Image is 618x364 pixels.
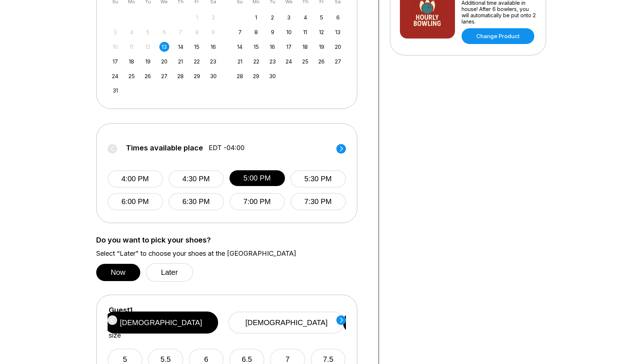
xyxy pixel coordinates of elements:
[235,27,245,37] div: Choose Sunday, September 7th, 2025
[108,193,163,210] button: 6:00 PM
[143,71,153,81] div: Choose Tuesday, August 26th, 2025
[333,12,343,22] div: Choose Saturday, September 6th, 2025
[268,27,278,37] div: Choose Tuesday, September 9th, 2025
[110,42,120,52] div: Not available Sunday, August 10th, 2025
[110,85,120,95] div: Choose Sunday, August 31st, 2025
[176,71,185,81] div: Choose Thursday, August 28th, 2025
[109,12,220,96] div: month 2025-08
[230,170,285,186] button: 5:00 PM
[126,144,203,152] span: Times available place
[290,193,346,210] button: 7:30 PM
[208,12,218,22] div: Not available Saturday, August 2nd, 2025
[169,170,224,188] button: 4:30 PM
[251,71,261,81] div: Choose Monday, September 29th, 2025
[284,12,294,22] div: Choose Wednesday, September 3rd, 2025
[462,28,534,44] a: Change Product
[300,42,310,52] div: Choose Thursday, September 18th, 2025
[127,57,137,66] div: Choose Monday, August 18th, 2025
[235,71,245,81] div: Choose Sunday, September 28th, 2025
[209,144,245,152] span: EDT -04:00
[228,312,344,334] button: [DEMOGRAPHIC_DATA]
[127,27,137,37] div: Not available Monday, August 4th, 2025
[235,42,245,52] div: Choose Sunday, September 14th, 2025
[251,42,261,52] div: Choose Monday, September 15th, 2025
[110,27,120,37] div: Not available Sunday, August 3rd, 2025
[235,57,245,66] div: Choose Sunday, September 21st, 2025
[104,312,218,334] button: [DEMOGRAPHIC_DATA]
[208,57,218,66] div: Choose Saturday, August 23rd, 2025
[96,236,368,244] label: Do you want to pick your shoes?
[109,306,133,314] label: Guest 1
[192,42,202,52] div: Choose Friday, August 15th, 2025
[251,12,261,22] div: Choose Monday, September 1st, 2025
[176,57,185,66] div: Choose Thursday, August 21st, 2025
[317,42,326,52] div: Choose Friday, September 19th, 2025
[96,264,140,281] button: Now
[284,57,294,66] div: Choose Wednesday, September 24th, 2025
[127,42,137,52] div: Not available Monday, August 11th, 2025
[300,27,310,37] div: Choose Thursday, September 11th, 2025
[208,42,218,52] div: Choose Saturday, August 16th, 2025
[192,57,202,66] div: Choose Friday, August 22nd, 2025
[268,12,278,22] div: Choose Tuesday, September 2nd, 2025
[268,71,278,81] div: Choose Tuesday, September 30th, 2025
[300,57,310,66] div: Choose Thursday, September 25th, 2025
[110,57,120,66] div: Choose Sunday, August 17th, 2025
[234,12,344,81] div: month 2025-09
[208,27,218,37] div: Not available Saturday, August 9th, 2025
[333,27,343,37] div: Choose Saturday, September 13th, 2025
[143,27,153,37] div: Not available Tuesday, August 5th, 2025
[230,193,285,210] button: 7:00 PM
[143,57,153,66] div: Choose Tuesday, August 19th, 2025
[333,42,343,52] div: Choose Saturday, September 20th, 2025
[143,42,153,52] div: Not available Tuesday, August 12th, 2025
[159,71,169,81] div: Choose Wednesday, August 27th, 2025
[284,42,294,52] div: Choose Wednesday, September 17th, 2025
[192,27,202,37] div: Not available Friday, August 8th, 2025
[159,57,169,66] div: Choose Wednesday, August 20th, 2025
[146,263,194,282] button: Later
[317,27,326,37] div: Choose Friday, September 12th, 2025
[300,12,310,22] div: Choose Thursday, September 4th, 2025
[284,27,294,37] div: Choose Wednesday, September 10th, 2025
[208,71,218,81] div: Choose Saturday, August 30th, 2025
[290,170,346,188] button: 5:30 PM
[176,42,185,52] div: Choose Thursday, August 14th, 2025
[169,193,224,210] button: 6:30 PM
[268,57,278,66] div: Choose Tuesday, September 23rd, 2025
[317,12,326,22] div: Choose Friday, September 5th, 2025
[192,12,202,22] div: Not available Friday, August 1st, 2025
[192,71,202,81] div: Choose Friday, August 29th, 2025
[251,57,261,66] div: Choose Monday, September 22nd, 2025
[251,27,261,37] div: Choose Monday, September 8th, 2025
[159,42,169,52] div: Choose Wednesday, August 13th, 2025
[176,27,185,37] div: Not available Thursday, August 7th, 2025
[317,57,326,66] div: Choose Friday, September 26th, 2025
[96,250,368,258] label: Select “Later” to choose your shoes at the [GEOGRAPHIC_DATA]
[159,27,169,37] div: Not available Wednesday, August 6th, 2025
[127,71,137,81] div: Choose Monday, August 25th, 2025
[268,42,278,52] div: Choose Tuesday, September 16th, 2025
[110,71,120,81] div: Choose Sunday, August 24th, 2025
[333,57,343,66] div: Choose Saturday, September 27th, 2025
[108,170,163,188] button: 4:00 PM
